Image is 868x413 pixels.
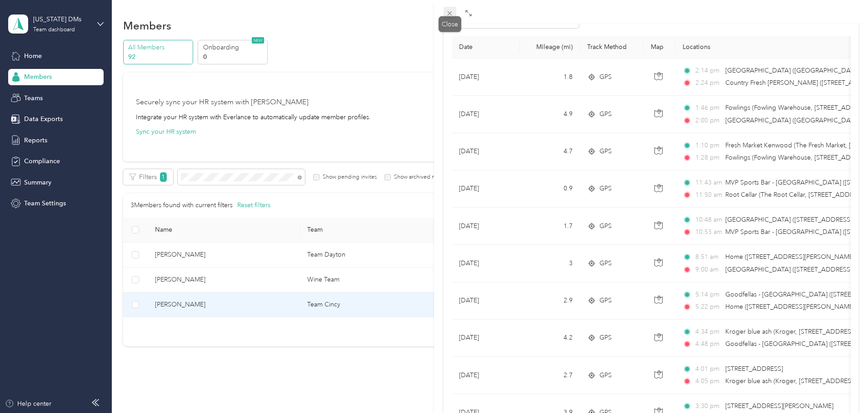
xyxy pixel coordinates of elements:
td: 3 [520,245,580,282]
span: GPS [599,109,612,119]
span: GPS [599,296,612,306]
td: [DATE] [452,208,520,245]
span: GPS [599,258,612,268]
th: Date [452,36,520,58]
td: 1.7 [520,208,580,245]
td: [DATE] [452,245,520,282]
td: [DATE] [452,320,520,357]
span: 9:00 am [695,265,721,275]
span: 10:48 am [695,215,721,225]
iframe: Everlance-gr Chat Button Frame [817,362,868,413]
span: GPS [599,184,612,194]
span: 4:05 pm [695,376,721,386]
span: [STREET_ADDRESS] [725,365,783,373]
span: GPS [599,72,612,82]
span: Home ([STREET_ADDRESS][PERSON_NAME]) [725,253,857,261]
span: 2:00 pm [695,116,721,126]
td: [DATE] [452,282,520,320]
span: 4:34 pm [695,327,721,337]
span: GPS [599,146,612,156]
span: 11:50 am [695,190,721,200]
span: 2:24 pm [695,78,721,88]
td: [DATE] [452,96,520,133]
span: 2:14 pm [695,66,721,76]
span: 5:22 pm [695,302,721,312]
td: 2.7 [520,357,580,394]
span: 8:51 am [695,252,721,262]
span: 4:48 pm [695,339,721,349]
span: GPS [599,221,612,231]
span: GPS [599,333,612,343]
span: 11:43 am [695,178,721,188]
td: [DATE] [452,170,520,208]
span: 1:28 pm [695,153,721,163]
td: 1.8 [520,58,580,96]
span: 10:53 am [695,227,721,237]
th: Map [644,36,675,58]
span: [STREET_ADDRESS][PERSON_NAME] [725,402,833,410]
td: 0.9 [520,170,580,208]
div: Close [439,16,461,32]
span: 3:30 pm [695,401,721,411]
td: [DATE] [452,58,520,96]
th: Mileage (mi) [520,36,580,58]
span: 1:46 pm [695,103,721,113]
span: 1:10 pm [695,141,721,151]
td: 2.9 [520,282,580,320]
td: 4.9 [520,96,580,133]
span: 5:14 pm [695,290,721,300]
td: [DATE] [452,357,520,394]
th: Track Method [580,36,644,58]
span: Home ([STREET_ADDRESS][PERSON_NAME]) [725,303,857,311]
td: 4.2 [520,320,580,357]
td: [DATE] [452,133,520,170]
span: GPS [599,370,612,380]
span: 4:01 pm [695,364,721,374]
td: 4.7 [520,133,580,170]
